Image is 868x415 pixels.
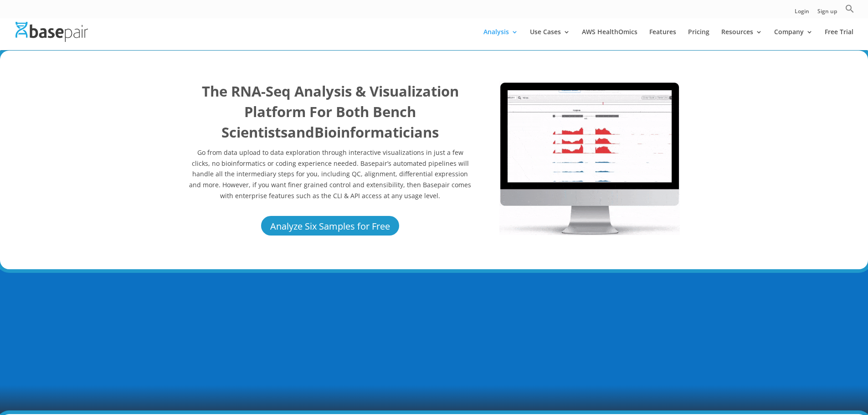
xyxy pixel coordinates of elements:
b: The RNA-Seq Analysis & Visualization Platform For Both Bench Scientists [202,82,459,142]
img: Basepair [15,22,88,41]
a: Company [774,29,813,50]
i: “We had very specific needs for quick and easy analysis. Most of the data we needed to analyze wa... [190,306,471,348]
a: Analyze Six Samples for Free [260,215,401,237]
svg: Search [845,4,854,13]
strong: [PERSON_NAME] [566,306,625,316]
a: Analysis [483,29,518,50]
a: Features [649,29,676,50]
b: Bioinformaticians [314,123,439,142]
a: Pricing [688,29,709,50]
a: Search Icon Link [845,4,854,18]
a: Sign up [817,9,837,18]
a: Login [795,9,809,18]
strong: [US_STATE] A&M Institute for Genome Sciences and Society (TIGSS) [511,328,680,348]
b: and [288,123,314,142]
a: Resources [721,29,762,50]
a: Free Trial [825,29,853,50]
a: AWS HealthOmics [582,29,637,50]
a: Use Cases [530,29,570,50]
p: Go from data upload to data exploration through interactive visualizations in just a few clicks, ... [188,147,473,201]
strong: Associate Director [562,317,628,327]
img: RNA Seq 2022 [499,81,680,235]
